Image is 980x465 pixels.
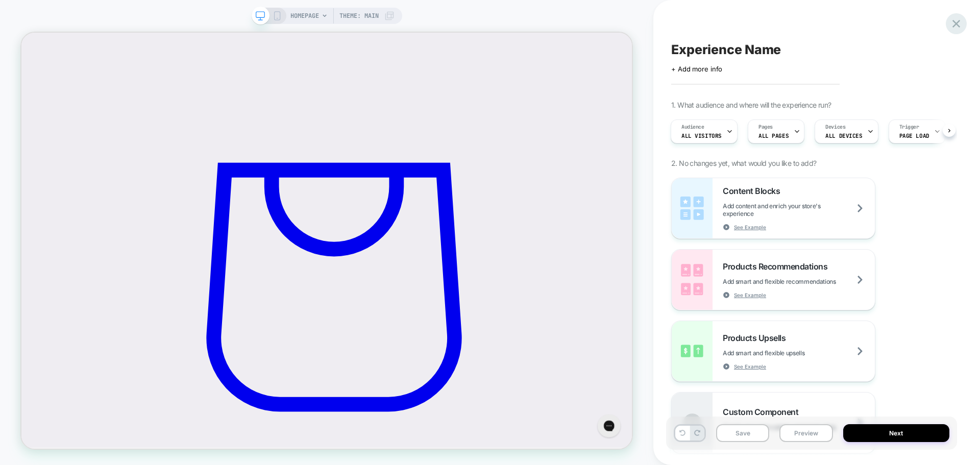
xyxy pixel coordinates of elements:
span: Custom Component [723,407,803,417]
span: Content Blocks [723,186,785,196]
button: Next [843,424,950,442]
span: See Example [734,363,766,370]
span: Products Recommendations [723,261,832,272]
span: See Example [734,224,766,231]
span: ALL PAGES [758,132,789,139]
span: Add content and enrich your store's experience [723,202,875,217]
button: Preview [779,424,832,442]
span: Experience Name [671,42,781,57]
button: Save [716,424,769,442]
span: + Add more info [671,65,722,73]
span: All Visitors [681,132,722,139]
span: Audience [681,124,704,131]
span: Trigger [899,124,919,131]
span: Pages [758,124,773,131]
span: See Example [734,291,766,299]
span: Theme: MAIN [339,8,379,24]
span: Page Load [899,132,929,139]
iframe: To enrich screen reader interactions, please activate Accessibility in Grammarly extension settings [21,33,632,448]
span: 2. No changes yet, what would you like to add? [671,159,816,167]
span: Add smart and flexible upsells [723,349,830,357]
span: ALL DEVICES [825,132,862,139]
span: Products Upsells [723,333,791,343]
span: Add smart and flexible recommendations [723,278,862,285]
span: 1. What audience and where will the experience run? [671,101,831,109]
span: HOMEPAGE [290,8,319,24]
span: Devices [825,124,845,131]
